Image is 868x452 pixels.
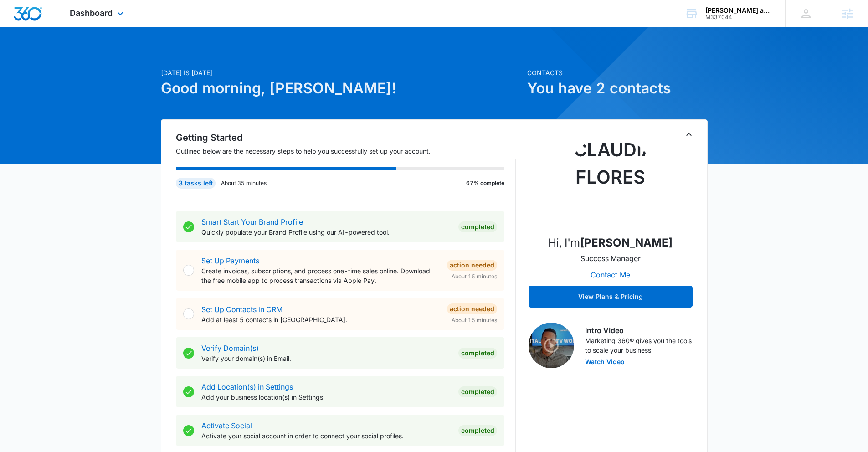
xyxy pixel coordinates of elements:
p: Hi, I'm [548,235,673,251]
strong: [PERSON_NAME] [580,236,673,249]
button: Toggle Collapse [683,129,694,140]
p: Add your business location(s) in Settings. [201,392,451,402]
p: About 35 minutes [221,179,267,187]
span: Dashboard [70,8,113,18]
a: Activate Social [201,421,252,430]
div: Completed [458,425,497,436]
span: About 15 minutes [452,272,497,281]
p: Success Manager [580,253,641,264]
div: account name [705,7,772,14]
h1: Good morning, [PERSON_NAME]! [161,77,522,99]
button: Watch Video [585,359,625,365]
a: Set Up Contacts in CRM [201,305,282,314]
button: Contact Me [581,264,639,286]
a: Add Location(s) in Settings [201,382,293,391]
p: Add at least 5 contacts in [GEOGRAPHIC_DATA]. [201,315,440,324]
a: Verify Domain(s) [201,344,259,353]
h2: Getting Started [176,131,516,144]
p: 67% complete [466,179,504,187]
img: Intro Video [529,323,574,368]
a: Smart Start Your Brand Profile [201,217,303,226]
h3: Intro Video [585,325,693,336]
p: Outlined below are the necessary steps to help you successfully set up your account. [176,146,516,156]
div: Completed [458,221,497,232]
p: [DATE] is [DATE] [161,68,522,77]
p: Marketing 360® gives you the tools to scale your business. [585,336,693,355]
h1: You have 2 contacts [527,77,708,99]
span: About 15 minutes [452,316,497,324]
button: View Plans & Pricing [529,286,693,308]
img: Claudia Flores [565,136,656,227]
div: Action Needed [447,303,497,314]
p: Create invoices, subscriptions, and process one-time sales online. Download the free mobile app t... [201,266,440,285]
p: Contacts [527,68,708,77]
a: Set Up Payments [201,256,259,265]
div: account id [705,14,772,21]
p: Verify your domain(s) in Email. [201,354,451,363]
div: 3 tasks left [176,178,216,189]
div: Completed [458,386,497,397]
div: Action Needed [447,260,497,271]
p: Quickly populate your Brand Profile using our AI-powered tool. [201,227,451,237]
div: Completed [458,348,497,359]
p: Activate your social account in order to connect your social profiles. [201,431,451,441]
